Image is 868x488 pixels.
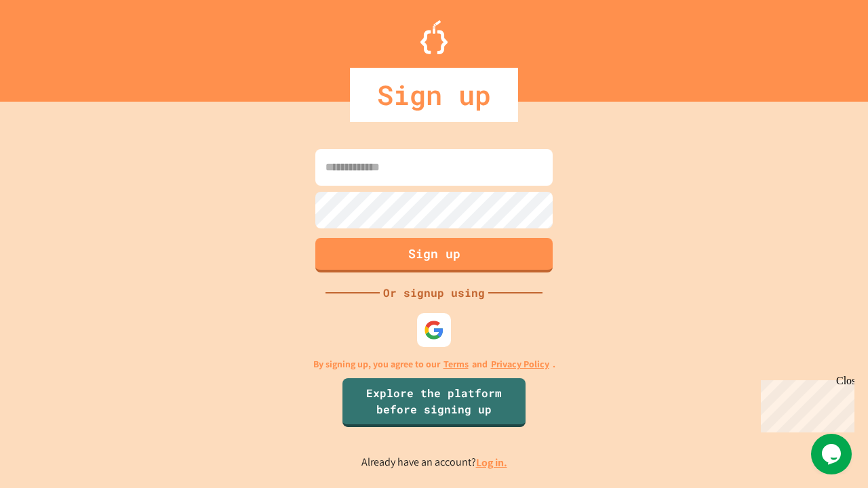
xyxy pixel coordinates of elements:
[361,454,507,471] p: Already have an account?
[443,357,469,371] a: Terms
[315,238,553,272] button: Sign up
[350,68,518,122] div: Sign up
[5,5,94,86] div: Chat with us now!Close
[811,434,854,474] iframe: chat widget
[491,357,549,371] a: Privacy Policy
[476,455,507,470] a: Log in.
[313,357,555,371] p: By signing up, you agree to our and .
[420,20,448,54] img: Logo.svg
[755,375,854,432] iframe: chat widget
[380,285,488,301] div: Or signup using
[424,320,444,340] img: google-icon.svg
[342,378,526,427] a: Explore the platform before signing up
